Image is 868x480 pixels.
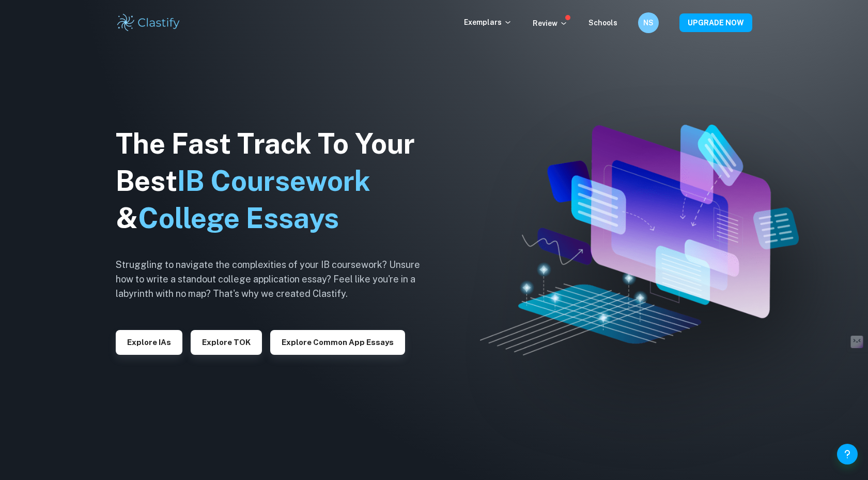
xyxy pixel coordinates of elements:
span: College Essays [138,202,339,234]
img: Clastify logo [116,12,181,33]
a: Explore TOK [191,337,262,347]
a: Explore Common App essays [270,337,405,347]
button: NS [638,12,659,33]
button: UPGRADE NOW [679,13,752,32]
span: IB Coursework [177,164,370,197]
button: Help and Feedback [837,444,858,464]
h6: Struggling to navigate the complexities of your IB coursework? Unsure how to write a standout col... [116,258,436,301]
p: Exemplars [464,17,512,28]
button: Explore Common App essays [270,330,405,355]
a: Explore IAs [116,337,182,347]
h1: The Fast Track To Your Best & [116,125,436,237]
h6: NS [643,17,655,28]
button: Explore TOK [191,330,262,355]
button: Explore IAs [116,330,182,355]
img: Clastify hero [480,125,798,355]
a: Schools [588,19,617,27]
p: Review [533,18,568,29]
